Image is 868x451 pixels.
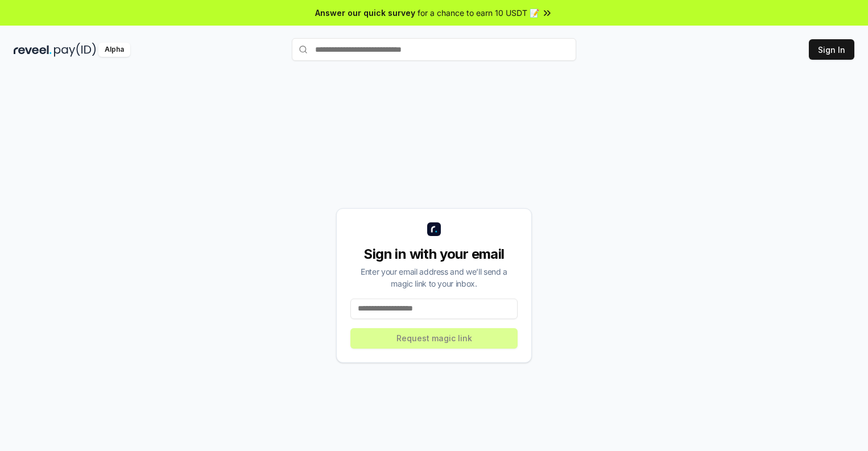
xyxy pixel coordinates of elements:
[427,222,441,236] img: logo_small
[350,245,518,263] div: Sign in with your email
[809,39,854,60] button: Sign In
[418,7,539,19] span: for a chance to earn 10 USDT 📝
[315,7,415,19] span: Answer our quick survey
[350,266,518,289] div: Enter your email address and we’ll send a magic link to your inbox.
[54,43,96,57] img: pay_id
[14,43,52,57] img: reveel_dark
[98,43,130,57] div: Alpha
